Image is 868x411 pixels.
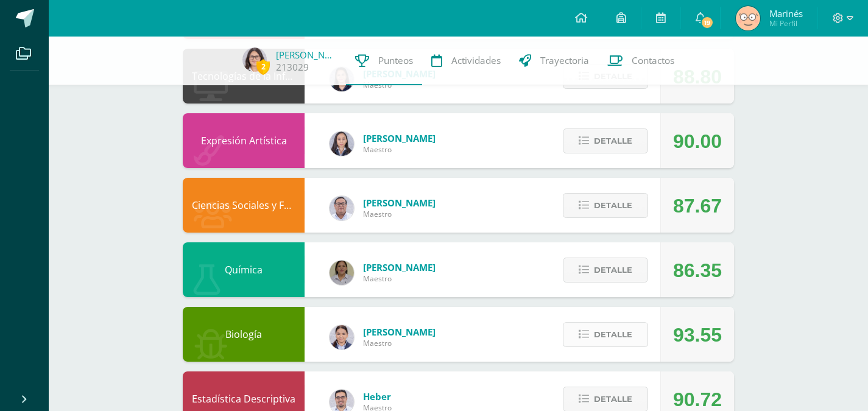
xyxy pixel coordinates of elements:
img: 35694fb3d471466e11a043d39e0d13e5.png [330,132,354,156]
a: Contactos [598,37,683,85]
button: Detalle [563,258,648,283]
a: [PERSON_NAME] [276,49,337,61]
div: 93.55 [673,307,722,362]
a: Actividades [422,37,510,85]
span: Detalle [594,323,632,346]
img: 855b3dd62270c154f2b859b7888d8297.png [330,325,354,350]
div: Expresión Artística [183,113,305,168]
a: 213029 [276,61,309,74]
img: 77847ddb6b5b9aa360bda9e432518848.png [242,47,267,72]
span: [PERSON_NAME] [363,326,436,338]
span: Mi Perfil [769,18,803,29]
span: 2 [256,59,270,74]
span: Detalle [594,259,632,281]
a: Punteos [346,37,422,85]
span: 19 [700,16,714,29]
a: Trayectoria [510,37,598,85]
span: [PERSON_NAME] [363,197,436,209]
span: Actividades [451,54,501,67]
div: 90.00 [673,114,722,169]
span: [PERSON_NAME] [363,261,436,273]
span: Trayectoria [540,54,589,67]
span: Contactos [632,54,674,67]
span: Marinés [769,7,803,19]
div: 87.67 [673,178,722,233]
span: Maestro [363,338,436,348]
div: Ciencias Sociales y Formación Ciudadana 5 [183,178,305,233]
span: Maestro [363,209,436,219]
img: 3af43c4f3931345fadf8ce10480f33e2.png [330,261,354,285]
span: Detalle [594,388,632,410]
button: Detalle [563,193,648,218]
img: 5778bd7e28cf89dedf9ffa8080fc1cd8.png [330,196,354,220]
span: Detalle [594,130,632,152]
img: d0eb4f608a66c2b5d3fe660c3b45bbae.png [736,6,760,30]
span: [PERSON_NAME] [363,132,436,144]
div: Química [183,242,305,297]
button: Detalle [563,128,648,153]
button: Detalle [563,322,648,347]
span: Heber [363,390,392,402]
span: Detalle [594,194,632,217]
div: 86.35 [673,243,722,298]
div: Biología [183,307,305,362]
span: Maestro [363,273,436,284]
span: Punteos [378,54,413,67]
span: Maestro [363,144,436,155]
